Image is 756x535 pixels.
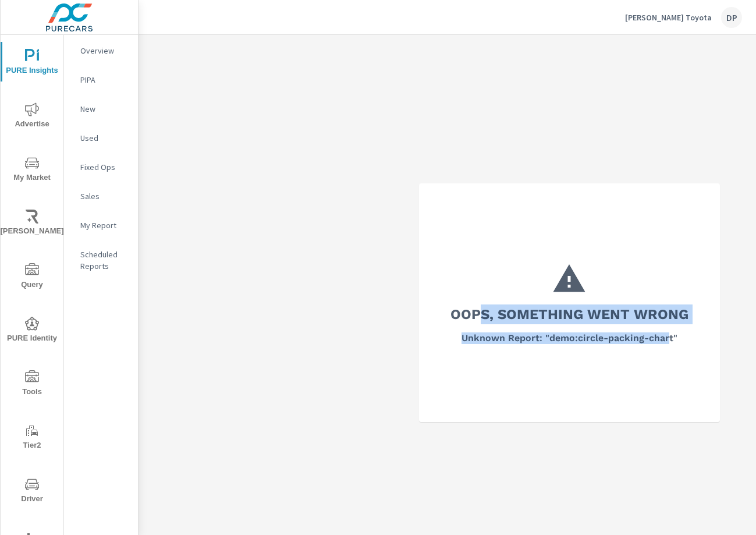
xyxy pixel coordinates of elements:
span: Advertise [4,102,60,131]
div: Used [64,129,138,147]
span: My Market [4,156,60,185]
h6: Unknown Report: "demo:circle-packing-chart" [462,332,677,344]
p: Scheduled Reports [80,249,129,272]
div: My Report [64,217,138,234]
p: New [80,103,129,115]
div: Scheduled Reports [64,246,138,275]
div: DP [721,7,742,28]
span: Query [4,263,60,292]
p: Sales [80,190,129,202]
p: Overview [80,45,129,56]
p: My Report [80,219,129,231]
span: Driver [4,477,60,506]
span: PURE Identity [4,317,60,345]
h3: Oops, something went wrong [450,304,688,324]
span: PURE Insights [4,49,60,77]
span: Tier2 [4,424,60,452]
span: [PERSON_NAME] [4,210,60,238]
span: Tools [4,370,60,399]
p: [PERSON_NAME] Toyota [625,12,712,23]
div: Sales [64,187,138,205]
p: Fixed Ops [80,161,129,173]
p: Used [80,132,129,144]
div: Fixed Ops [64,158,138,176]
div: Overview [64,42,138,59]
p: PIPA [80,74,129,86]
div: PIPA [64,71,138,88]
div: New [64,100,138,118]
